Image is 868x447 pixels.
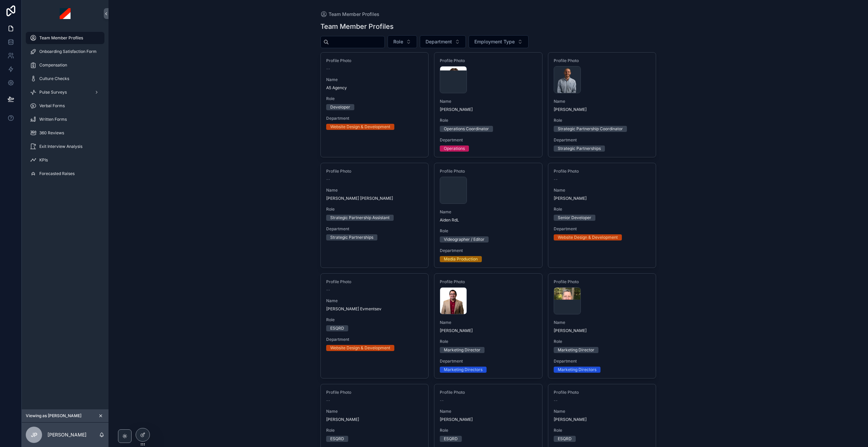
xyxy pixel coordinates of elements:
span: Written Forms [39,117,67,122]
span: Role [440,228,537,234]
span: Role [554,207,651,212]
span: Name [440,409,537,414]
div: Strategic Partnerships [558,145,601,152]
span: Profile Photo [440,58,537,63]
a: Profile Photo--Name[PERSON_NAME] [PERSON_NAME]RoleStrategic Partnership AssistantDepartmentStrate... [320,163,429,268]
div: Videographer / Editor [444,236,485,242]
button: Select Button [469,35,529,48]
span: Role [554,339,651,344]
a: Exit Interview Analysis [26,140,104,153]
div: ESQRD [558,436,572,442]
span: Name [554,99,651,104]
span: Department [440,358,537,364]
span: Profile Photo [554,58,651,63]
span: [PERSON_NAME] Evmentsev [326,306,423,312]
span: Profile Photo [326,390,423,395]
div: Media Production [444,256,478,262]
span: Profile Photo [554,390,651,395]
span: -- [554,398,558,403]
span: Name [440,99,537,104]
span: Aiden RdL [440,217,537,223]
span: -- [440,398,444,403]
span: Name [326,188,423,193]
span: Profile Photo [326,58,423,63]
span: Name [554,320,651,325]
a: Forecasted Raises [26,168,104,180]
button: Select Button [388,35,417,48]
span: Name [326,298,423,304]
span: Compensation [39,62,67,68]
a: Profile PhotoName[PERSON_NAME]RoleMarketing DirectorDepartmentMarketing Directors [548,273,656,378]
span: Profile Photo [326,169,423,174]
span: Department [554,226,651,232]
span: [PERSON_NAME] [440,107,537,112]
span: Department [554,137,651,143]
div: scrollable content [22,27,108,189]
span: Profile Photo [326,279,423,285]
span: Name [326,409,423,414]
span: Role [326,317,423,323]
span: Role [326,428,423,433]
span: Department [554,358,651,364]
span: Exit Interview Analysis [39,144,82,149]
span: [PERSON_NAME] [440,328,537,333]
span: Forecasted Raises [39,171,75,176]
a: Profile Photo--Name[PERSON_NAME]RoleSenior DeveloperDepartmentWebsite Design & Development [548,163,656,268]
a: Verbal Forms [26,100,104,112]
a: Profile Photo--NameA5 AgencyRoleDeveloperDepartmentWebsite Design & Development [320,52,429,157]
span: Department [440,248,537,253]
span: Onboarding Satisfaction Form [39,49,97,54]
span: Name [326,77,423,82]
span: [PERSON_NAME] [554,328,651,333]
a: Pulse Surveys [26,86,104,98]
div: Website Design & Development [558,234,618,240]
span: Name [554,188,651,193]
span: Department [326,337,423,342]
span: Name [554,409,651,414]
span: Role [440,428,537,433]
div: Website Design & Development [330,345,390,351]
span: Department [326,116,423,121]
div: Senior Developer [558,215,591,221]
span: -- [326,287,330,293]
span: Profile Photo [440,390,537,395]
span: 360 Reviews [39,130,64,136]
a: 360 Reviews [26,127,104,139]
span: Employment Type [474,38,515,45]
div: Marketing Director [444,347,480,353]
a: Profile PhotoName[PERSON_NAME]RoleOperations CoordinatorDepartmentOperations [434,52,542,157]
a: Written Forms [26,113,104,125]
a: Profile PhotoName[PERSON_NAME]RoleMarketing DirectorDepartmentMarketing Directors [434,273,542,378]
div: Strategic Partnership Assistant [330,215,390,221]
span: Department [326,226,423,232]
a: KPIs [26,154,104,166]
span: [PERSON_NAME] [PERSON_NAME] [326,196,423,201]
span: -- [554,177,558,182]
span: A5 Agency [326,85,423,91]
img: App logo [60,8,71,19]
span: Department [440,137,537,143]
span: Team Member Profiles [39,35,83,41]
div: Strategic Partnership Coordinator [558,126,623,132]
div: Developer [330,104,350,110]
span: [PERSON_NAME] [554,417,651,422]
span: Verbal Forms [39,103,65,109]
div: Strategic Partnerships [330,234,373,240]
span: Profile Photo [554,169,651,174]
div: Marketing Director [558,347,594,353]
div: Operations [444,145,465,152]
a: Profile PhotoNameAiden RdLRoleVideographer / EditorDepartmentMedia Production [434,163,542,268]
a: Compensation [26,59,104,71]
a: Culture Checks [26,73,104,85]
span: Pulse Surveys [39,90,67,95]
span: Role [440,339,537,344]
div: Marketing Directors [444,367,482,373]
span: Viewing as [PERSON_NAME] [26,413,81,419]
span: Role [554,428,651,433]
div: Operations Coordinator [444,126,489,132]
a: Profile Photo--Name[PERSON_NAME] EvmentsevRoleESQRDDepartmentWebsite Design & Development [320,273,429,378]
span: Role [440,118,537,123]
span: [PERSON_NAME] [554,196,651,201]
span: JP [31,431,37,439]
span: Profile Photo [440,279,537,285]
